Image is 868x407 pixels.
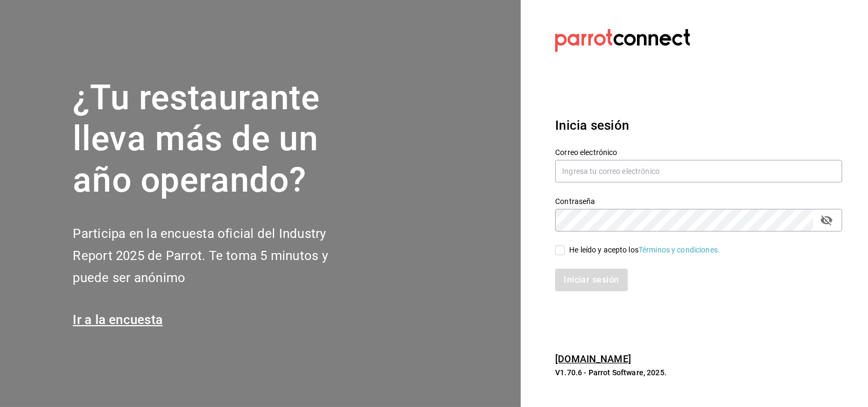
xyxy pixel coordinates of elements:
[555,353,631,364] a: [DOMAIN_NAME]
[639,245,720,254] a: Términos y condiciones.
[817,211,836,229] button: passwordField
[555,149,842,156] label: Correo electrónico
[73,78,363,201] h1: ¿Tu restaurante lleva más de un año operando?
[555,367,842,378] p: V1.70.6 - Parrot Software, 2025.
[73,312,163,327] a: Ir a la encuesta
[73,223,363,289] h2: Participa en la encuesta oficial del Industry Report 2025 de Parrot. Te toma 5 minutos y puede se...
[555,198,842,205] label: Contraseña
[569,244,720,256] div: He leído y acepto los
[555,116,842,135] h3: Inicia sesión
[555,160,842,183] input: Ingresa tu correo electrónico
